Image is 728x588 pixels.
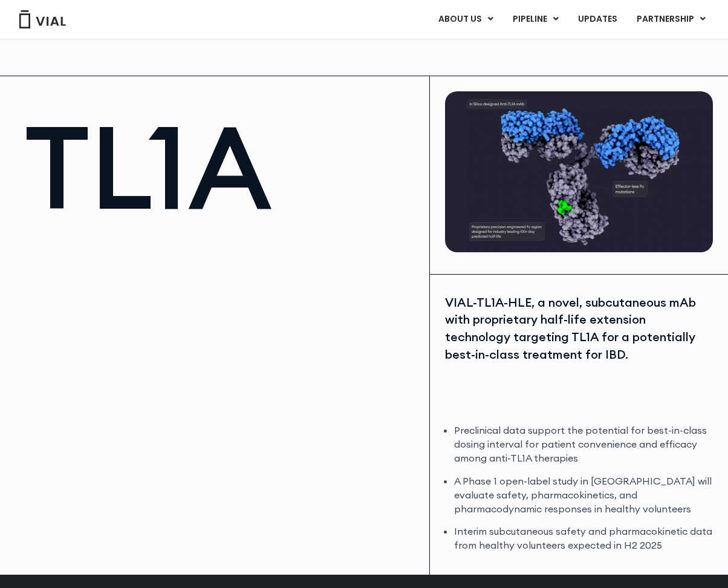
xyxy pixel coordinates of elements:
[568,9,626,30] a: UPDATES
[445,294,713,363] div: VIAL-TL1A-HLE, a novel, subcutaneous mAb with proprietary half-life extension technology targetin...
[454,423,713,465] li: Preclinical data support the potential for best-in-class dosing interval for patient convenience ...
[445,91,713,252] img: TL1A antibody diagram.
[454,474,713,516] li: A Phase 1 open-label study in [GEOGRAPHIC_DATA] will evaluate safety, pharmacokinetics, and pharm...
[429,9,502,30] a: ABOUT USMenu Toggle
[18,10,67,28] img: Vial Logo
[24,109,417,224] h1: TL1A
[503,9,568,30] a: PIPELINEMenu Toggle
[454,524,713,552] li: Interim subcutaneous safety and pharmacokinetic data from healthy volunteers expected in H2 2025
[627,9,715,30] a: PARTNERSHIPMenu Toggle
